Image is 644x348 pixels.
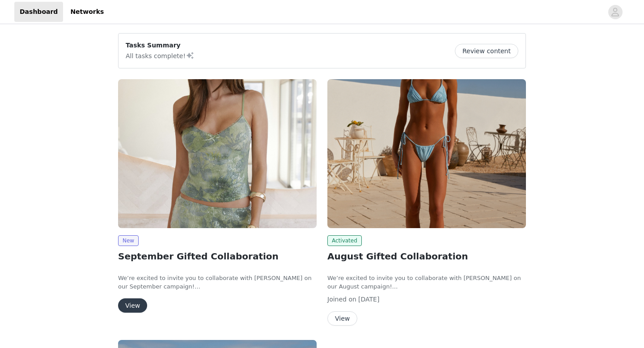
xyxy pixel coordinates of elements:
[358,296,379,303] span: [DATE]
[126,50,195,61] p: All tasks complete!
[327,274,526,291] p: We’re excited to invite you to collaborate with [PERSON_NAME] on our August campaign!
[327,311,357,326] button: View
[327,250,526,263] h2: August Gifted Collaboration
[14,2,63,22] a: Dashboard
[65,2,109,22] a: Networks
[118,79,317,228] img: Peppermayo USA
[118,302,147,309] a: View
[118,274,317,291] p: We’re excited to invite you to collaborate with [PERSON_NAME] on our September campaign!
[327,235,362,246] span: Activated
[118,235,139,246] span: New
[611,5,619,19] div: avatar
[118,250,317,263] h2: September Gifted Collaboration
[455,44,518,58] button: Review content
[126,41,195,50] p: Tasks Summary
[327,315,357,322] a: View
[118,298,147,313] button: View
[327,296,356,303] span: Joined on
[327,79,526,228] img: Peppermayo USA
